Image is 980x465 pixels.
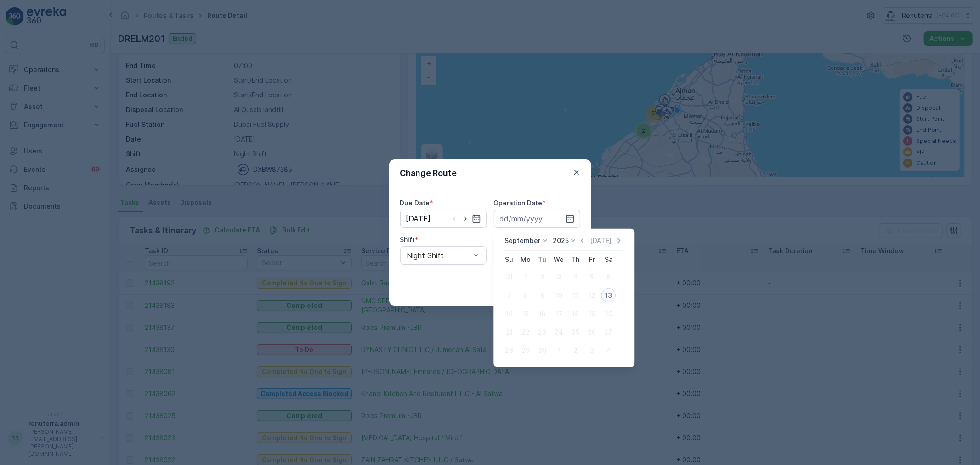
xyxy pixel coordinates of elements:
div: 9 [535,288,549,303]
div: 10 [551,288,566,303]
div: 3 [551,270,566,284]
div: 12 [584,288,599,303]
label: Shift [400,236,415,244]
input: dd/mm/yyyy [494,210,580,228]
div: 22 [518,325,533,340]
div: 19 [584,306,599,321]
div: 28 [502,343,516,358]
div: 25 [568,325,583,340]
p: [DATE] [590,236,612,245]
th: Thursday [567,251,583,268]
div: 30 [535,343,549,358]
div: 24 [551,325,566,340]
th: Sunday [501,251,517,268]
div: 29 [518,343,533,358]
div: 20 [601,306,616,321]
div: 17 [551,306,566,321]
th: Wednesday [550,251,567,268]
div: 21 [502,325,516,340]
div: 23 [535,325,549,340]
div: 1 [518,270,533,284]
th: Saturday [600,251,617,268]
input: dd/mm/yyyy [400,210,487,228]
th: Tuesday [534,251,550,268]
div: 4 [601,343,616,358]
div: 31 [502,270,516,284]
div: 1 [551,343,566,358]
div: 4 [568,270,583,284]
div: 7 [502,288,516,303]
th: Monday [517,251,534,268]
div: 14 [502,306,516,321]
div: 2 [535,270,549,284]
div: 27 [601,325,616,340]
div: 3 [584,343,599,358]
div: 2 [568,343,583,358]
div: 13 [601,288,616,303]
label: Operation Date [494,199,543,207]
div: 18 [568,306,583,321]
div: 16 [535,306,549,321]
div: 6 [601,270,616,284]
div: 26 [584,325,599,340]
p: September [504,236,540,245]
div: 5 [584,270,599,284]
div: 11 [568,288,583,303]
th: Friday [583,251,600,268]
label: Due Date [400,199,430,207]
div: 8 [518,288,533,303]
p: Change Route [400,167,457,180]
div: 15 [518,306,533,321]
p: 2025 [553,236,569,245]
